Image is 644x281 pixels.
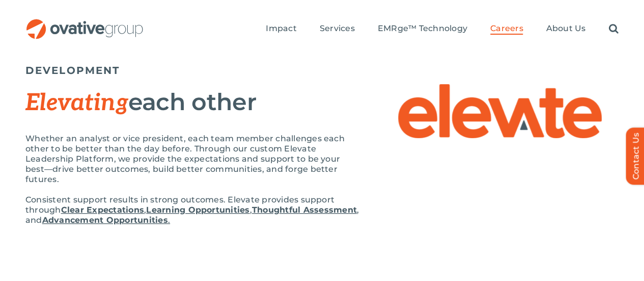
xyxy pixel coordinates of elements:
[146,205,249,215] a: Learning Opportunities
[398,84,602,138] img: Elevate – Elevate Logo
[266,13,618,45] nav: Menu
[252,205,357,215] a: Thoughtful Assessment
[490,23,523,34] span: Careers
[61,205,144,215] a: Clear Expectations
[320,23,355,35] a: Services
[42,215,170,225] a: Advancement Opportunities.
[608,23,618,35] a: Search
[25,89,128,117] span: Elevating
[320,23,355,34] span: Services
[144,205,146,215] span: ,
[25,205,359,225] span: , and
[266,23,296,35] a: Impact
[378,23,467,35] a: EMRge™ Technology
[378,23,467,34] span: EMRge™ Technology
[25,18,144,28] a: OG_Full_horizontal_RGB
[25,195,361,225] p: Consistent support results in strong outcomes. Elevate provides support through
[42,215,168,225] strong: Advancement Opportunities
[490,23,523,35] a: Careers
[25,134,361,185] p: Whether an analyst or vice president, each team member challenges each other to be better than th...
[25,64,619,76] h5: DEVELOPMENT
[266,23,296,34] span: Impact
[25,89,361,116] h2: each other
[250,205,252,215] span: ,
[546,23,585,35] a: About Us
[546,23,585,34] span: About Us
